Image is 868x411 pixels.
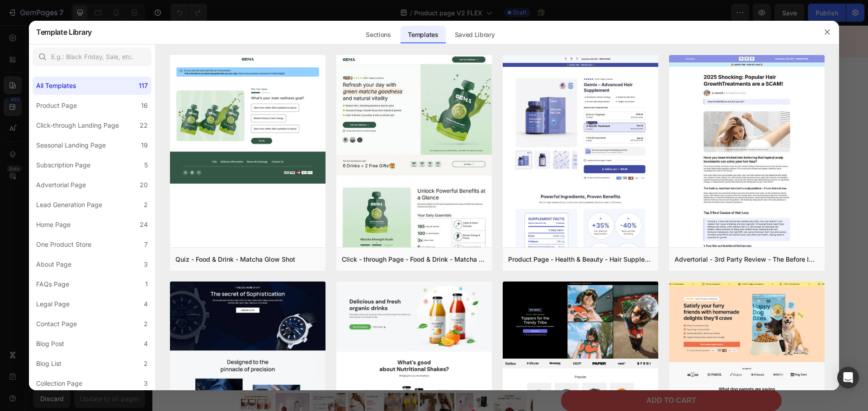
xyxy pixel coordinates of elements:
[36,319,77,329] div: Contact Page
[140,120,148,131] div: 22
[140,219,148,230] div: 24
[144,259,148,270] div: 3
[359,26,398,44] div: Sections
[36,160,90,171] div: Subscription Page
[36,279,69,290] div: FAQs Page
[448,26,502,44] div: Saved Library
[444,167,479,182] div: $149.99
[144,378,148,389] div: 3
[482,169,516,180] pre: 20% off
[410,189,607,199] span: Reveal firmer, more sculpted skin in just 30 days
[36,338,64,349] div: Blog Post
[36,299,70,309] div: Legal Page
[36,100,77,111] div: Product Page
[36,140,106,151] div: Seasonal Landing Page
[140,180,148,190] div: 20
[170,55,325,184] img: quiz-1.png
[144,199,148,210] div: 2
[36,20,92,44] h2: Template Library
[409,343,519,354] p: Hurry up! Only in stock.
[455,69,519,79] p: 2,500+ Verified Reviews!
[144,299,148,309] div: 4
[257,0,306,14] strong: 30% OFF
[141,100,148,111] div: 16
[144,358,148,369] div: 2
[306,0,479,14] span: — limited to the first 100 orders!
[837,367,859,388] div: Open Intercom Messenger
[409,365,629,387] button: ADD TO CART
[145,279,148,290] div: 1
[494,371,544,380] div: ADD TO CART
[144,338,148,349] div: 4
[36,378,82,389] div: Collection Page
[36,180,86,190] div: Advertorial Page
[401,26,445,44] div: Templates
[36,199,102,210] div: Lead Generation Page
[36,239,91,250] div: One Product Store
[144,160,148,171] div: 5
[342,254,486,265] div: Click - through Page - Food & Drink - Matcha Glow Shot
[36,120,119,131] div: Click-through Landing Page
[36,259,71,270] div: About Page
[175,254,295,265] div: Quiz - Food & Drink - Matcha Glow Shot
[508,254,653,265] div: Product Page - Health & Beauty - Hair Supplement
[33,48,151,66] input: E.g.: Black Friday, Sale, etc.
[461,344,490,352] strong: 7 items
[36,358,61,369] div: Blog List
[144,239,148,250] div: 7
[410,203,628,320] p: ✔️ Visible reduction of [MEDICAL_DATA] ✔️ New VibraSkin™ 3-in-1 technology ✔️ For all areas of th...
[144,319,148,329] div: 2
[141,140,148,151] div: 19
[237,0,257,14] span: Get
[409,84,629,156] h1: Vibraskin® - Improves the appearance of the skin
[675,254,819,265] div: Advertorial - 3rd Party Review - The Before Image - Hair Supplement
[36,80,76,91] div: All Templates
[409,168,441,181] div: $119.99
[139,80,148,91] div: 117
[36,219,71,230] div: Home Page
